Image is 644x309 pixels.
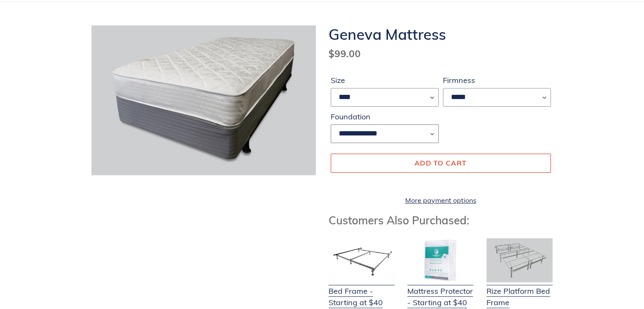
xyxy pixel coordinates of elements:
[331,154,551,172] button: Add to cart
[331,74,439,86] label: Size
[329,47,361,60] span: $99.00
[329,25,553,43] h1: Geneva Mattress
[407,275,473,308] a: Mattress Protector - Starting at $40
[329,275,395,308] a: Bed Frame - Starting at $40
[407,238,473,282] img: Mattress Protector
[329,238,395,282] img: Bed Frame
[415,159,467,167] span: Add to cart
[486,275,553,308] a: Rize Platform Bed Frame
[331,195,551,205] a: More payment options
[329,214,553,227] h3: Customers Also Purchased:
[486,238,553,282] img: Adjustable Base
[443,74,551,86] label: Firmness
[331,111,439,122] label: Foundation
